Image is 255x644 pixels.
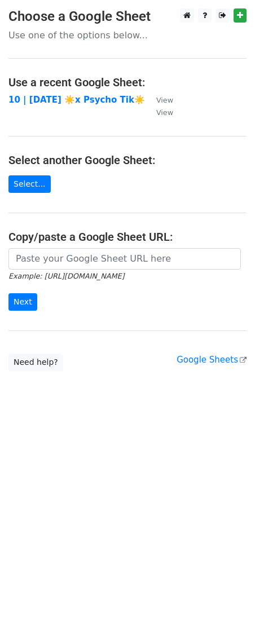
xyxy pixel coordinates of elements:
[8,95,145,105] a: 10 | [DATE] ☀️x Psycho Tik☀️
[8,76,247,89] h4: Use a recent Google Sheet:
[145,107,173,117] a: View
[177,355,247,365] a: Google Sheets
[8,293,37,311] input: Next
[8,272,124,280] small: Example: [URL][DOMAIN_NAME]
[8,29,247,41] p: Use one of the options below...
[8,153,247,167] h4: Select another Google Sheet:
[8,175,51,193] a: Select...
[8,8,247,25] h3: Choose a Google Sheet
[145,95,173,105] a: View
[8,230,247,244] h4: Copy/paste a Google Sheet URL:
[156,108,173,117] small: View
[8,354,63,371] a: Need help?
[8,248,241,270] input: Paste your Google Sheet URL here
[156,96,173,104] small: View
